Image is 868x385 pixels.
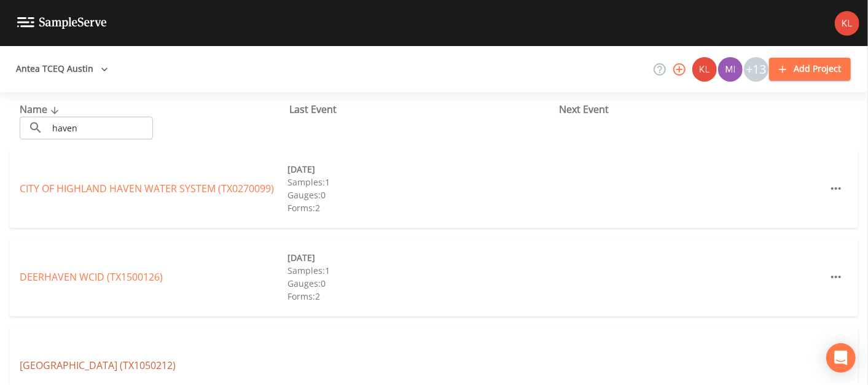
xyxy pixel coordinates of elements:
[835,11,859,36] img: 9c4450d90d3b8045b2e5fa62e4f92659
[718,57,743,82] img: a1ea4ff7c53760f38bef77ef7c6649bf
[287,264,555,277] div: Samples: 1
[692,57,717,82] img: 9c4450d90d3b8045b2e5fa62e4f92659
[717,57,743,82] div: Miriaha Caddie
[287,189,555,201] div: Gauges: 0
[20,182,274,195] a: CITY OF HIGHLAND HAVEN WATER SYSTEM (TX0270099)
[287,277,555,290] div: Gauges: 0
[287,163,555,176] div: [DATE]
[769,58,851,80] button: Add Project
[287,201,555,214] div: Forms: 2
[826,343,856,373] div: Open Intercom Messenger
[692,57,717,82] div: Kler Teran
[48,117,153,139] input: Search Projects
[20,270,163,284] a: DEERHAVEN WCID (TX1500126)
[287,176,555,189] div: Samples: 1
[17,17,107,29] img: logo
[289,102,559,117] div: Last Event
[559,102,829,117] div: Next Event
[744,57,768,82] div: +13
[11,58,113,80] button: Antea TCEQ Austin
[20,359,176,372] a: [GEOGRAPHIC_DATA] (TX1050212)
[20,103,62,116] span: Name
[287,251,555,264] div: [DATE]
[287,290,555,303] div: Forms: 2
